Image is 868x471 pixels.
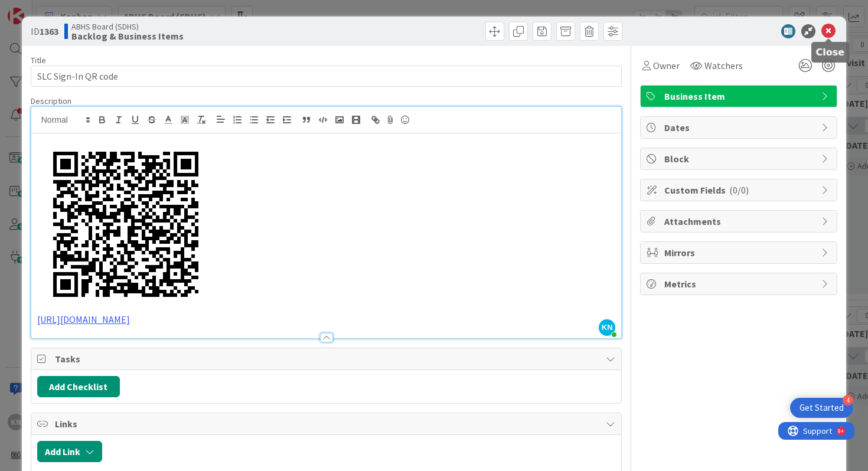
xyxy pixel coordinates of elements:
[25,2,54,16] span: Support
[31,66,622,87] input: type card name here...
[37,313,130,325] a: [URL][DOMAIN_NAME]
[60,5,66,14] div: 9+
[790,398,853,418] div: Open Get Started checklist, remaining modules: 4
[664,214,815,228] span: Attachments
[55,352,601,366] span: Tasks
[816,47,845,58] h5: Close
[729,184,749,196] span: ( 0/0 )
[71,31,184,41] b: Backlog & Business Items
[31,24,58,38] span: ID
[31,55,46,66] label: Title
[55,417,601,431] span: Links
[37,376,120,397] button: Add Checklist
[37,136,214,313] img: frame-8.png
[599,319,615,336] span: KN
[664,246,815,260] span: Mirrors
[31,96,71,106] span: Description
[37,441,102,462] button: Add Link
[664,183,815,197] span: Custom Fields
[664,152,815,166] span: Block
[664,120,815,135] span: Dates
[664,277,815,291] span: Metrics
[704,58,743,73] span: Watchers
[40,25,58,37] b: 1363
[843,395,853,405] div: 4
[800,402,844,414] div: Get Started
[71,22,184,31] span: ABHS Board (SDHS)
[653,58,680,73] span: Owner
[664,89,815,103] span: Business Item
